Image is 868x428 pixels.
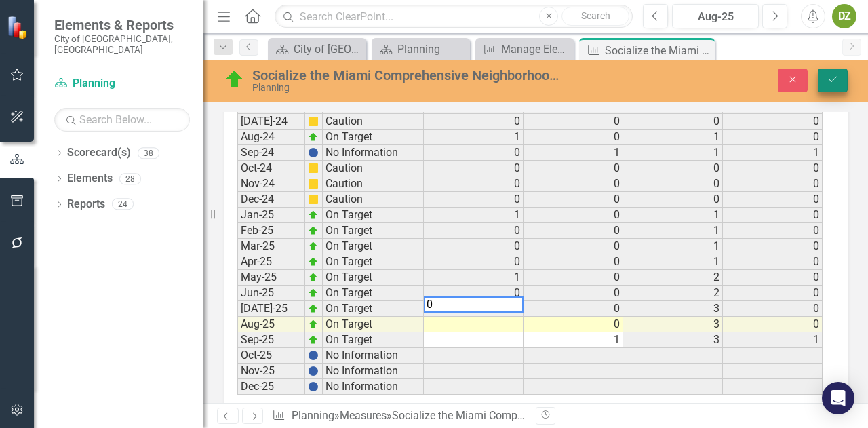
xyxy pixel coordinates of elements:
[723,317,823,332] td: 0
[67,197,105,212] a: Reports
[54,17,190,33] span: Elements & Reports
[424,239,524,254] td: 0
[237,176,305,192] td: Nov-24
[308,350,319,361] img: BgCOk07PiH71IgAAAABJRU5ErkJggg==
[723,161,823,176] td: 0
[479,41,570,58] a: Manage Elements
[237,332,305,348] td: Sep-25
[723,239,823,254] td: 0
[237,301,305,317] td: [DATE]-25
[424,208,524,223] td: 1
[252,83,564,93] div: Planning
[424,114,524,130] td: 0
[524,332,623,348] td: 1
[524,208,623,223] td: 0
[237,379,305,395] td: Dec-25
[501,41,570,58] div: Manage Elements
[237,192,305,208] td: Dec-24
[524,301,623,317] td: 0
[67,171,113,187] a: Elements
[308,319,319,330] img: zOikAAAAAElFTkSuQmCC
[723,223,823,239] td: 0
[524,254,623,270] td: 0
[323,145,424,161] td: No Information
[237,317,305,332] td: Aug-25
[237,114,305,130] td: [DATE]-24
[623,270,723,286] td: 2
[323,270,424,286] td: On Target
[723,332,823,348] td: 1
[112,199,134,210] div: 24
[392,409,745,422] div: Socialize the Miami Comprehensive Neighborhood Plan (MCNP) (number)
[294,41,363,58] div: City of [GEOGRAPHIC_DATA]
[308,225,319,236] img: zOikAAAAAElFTkSuQmCC
[308,366,319,376] img: BgCOk07PiH71IgAAAABJRU5ErkJggg==
[424,223,524,239] td: 0
[524,223,623,239] td: 0
[524,161,623,176] td: 0
[323,254,424,270] td: On Target
[524,239,623,254] td: 0
[424,130,524,145] td: 1
[424,176,524,192] td: 0
[323,223,424,239] td: On Target
[832,4,856,28] button: DZ
[623,301,723,317] td: 3
[524,130,623,145] td: 0
[308,381,319,392] img: BgCOk07PiH71IgAAAABJRU5ErkJggg==
[397,41,467,58] div: Planning
[308,288,319,298] img: zOikAAAAAElFTkSuQmCC
[323,364,424,379] td: No Information
[723,301,823,317] td: 0
[224,69,245,90] img: On Target
[561,7,629,26] button: Search
[424,286,524,301] td: 0
[308,147,319,158] img: BgCOk07PiH71IgAAAABJRU5ErkJggg==
[237,208,305,223] td: Jan-25
[237,254,305,270] td: Apr-25
[822,382,854,414] div: Open Intercom Messenger
[323,176,424,192] td: Caution
[308,334,319,345] img: zOikAAAAAElFTkSuQmCC
[623,332,723,348] td: 3
[308,272,319,283] img: zOikAAAAAElFTkSuQmCC
[323,348,424,364] td: No Information
[623,286,723,301] td: 2
[308,116,319,127] img: cBAA0RP0Y6D5n+AAAAAElFTkSuQmCC
[7,16,31,39] img: ClearPoint Strategy
[723,176,823,192] td: 0
[340,409,387,422] a: Measures
[237,130,305,145] td: Aug-24
[723,286,823,301] td: 0
[723,270,823,286] td: 0
[308,132,319,142] img: zOikAAAAAElFTkSuQmCC
[524,114,623,130] td: 0
[524,145,623,161] td: 1
[524,192,623,208] td: 0
[237,145,305,161] td: Sep-24
[308,194,319,205] img: cBAA0RP0Y6D5n+AAAAAElFTkSuQmCC
[323,114,424,130] td: Caution
[323,332,424,348] td: On Target
[272,408,526,424] div: » »
[623,223,723,239] td: 1
[308,241,319,252] img: zOikAAAAAElFTkSuQmCC
[237,161,305,176] td: Oct-24
[677,9,754,25] div: Aug-25
[723,192,823,208] td: 0
[424,145,524,161] td: 0
[308,163,319,174] img: cBAA0RP0Y6D5n+AAAAAElFTkSuQmCC
[54,76,190,92] a: Planning
[524,270,623,286] td: 0
[308,256,319,267] img: zOikAAAAAElFTkSuQmCC
[308,303,319,314] img: zOikAAAAAElFTkSuQmCC
[524,317,623,332] td: 0
[237,348,305,364] td: Oct-25
[54,33,190,56] small: City of [GEOGRAPHIC_DATA], [GEOGRAPHIC_DATA]
[524,286,623,301] td: 0
[623,192,723,208] td: 0
[237,239,305,254] td: Mar-25
[623,208,723,223] td: 1
[723,114,823,130] td: 0
[672,4,759,28] button: Aug-25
